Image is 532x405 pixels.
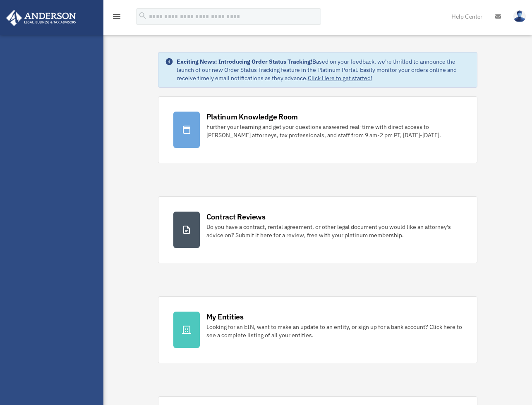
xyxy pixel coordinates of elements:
[4,10,79,26] img: Anderson Advisors Platinum Portal
[206,112,298,122] div: Platinum Knowledge Room
[206,312,244,322] div: My Entities
[158,196,478,263] a: Contract Reviews Do you have a contract, rental agreement, or other legal document you would like...
[206,223,463,239] div: Do you have a contract, rental agreement, or other legal document you would like an attorney's ad...
[308,74,372,82] a: Click Here to get started!
[112,14,122,21] a: menu
[158,96,478,163] a: Platinum Knowledge Room Further your learning and get your questions answered real-time with dire...
[206,323,463,339] div: Looking for an EIN, want to make an update to an entity, or sign up for a bank account? Click her...
[112,12,122,21] i: menu
[158,296,478,363] a: My Entities Looking for an EIN, want to make an update to an entity, or sign up for a bank accoun...
[206,123,463,139] div: Further your learning and get your questions answered real-time with direct access to [PERSON_NAM...
[206,212,266,222] div: Contract Reviews
[138,11,147,20] i: search
[177,58,312,65] strong: Exciting News: Introducing Order Status Tracking!
[513,10,526,22] img: User Pic
[177,57,471,82] div: Based on your feedback, we're thrilled to announce the launch of our new Order Status Tracking fe...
